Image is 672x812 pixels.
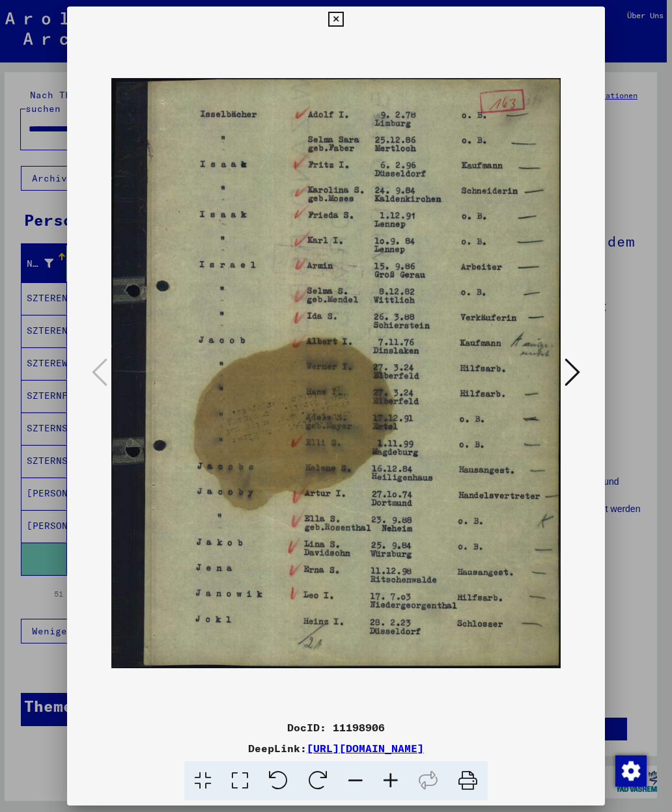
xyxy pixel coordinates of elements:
[615,755,646,786] div: Zustimmung ändern
[67,740,605,756] div: DeepLink:
[111,33,561,714] img: 001.jpg
[307,742,424,755] a: [URL][DOMAIN_NAME]
[615,755,647,787] img: Zustimmung ändern
[67,720,605,735] div: DocID: 11198906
